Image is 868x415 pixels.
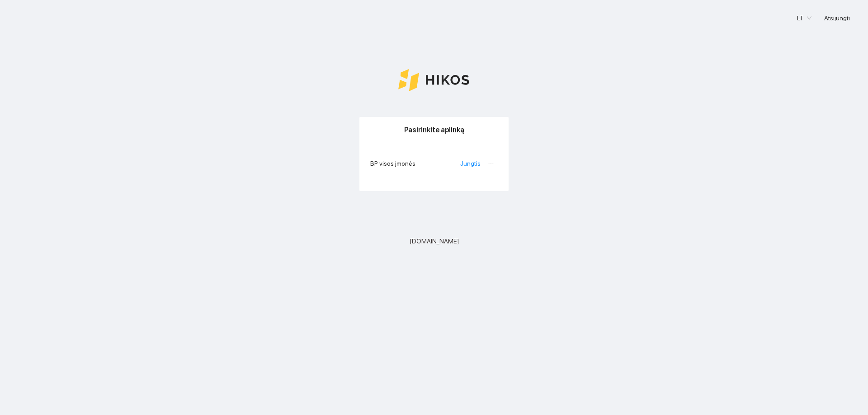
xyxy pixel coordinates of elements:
[488,160,494,167] span: ellipsis
[370,153,498,174] li: BP visos įmonės
[817,11,857,25] button: Atsijungti
[410,236,459,246] span: [DOMAIN_NAME]
[460,160,481,167] a: Jungtis
[370,117,498,143] div: Pasirinkite aplinką
[824,13,850,23] span: Atsijungti
[797,11,811,25] span: LT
